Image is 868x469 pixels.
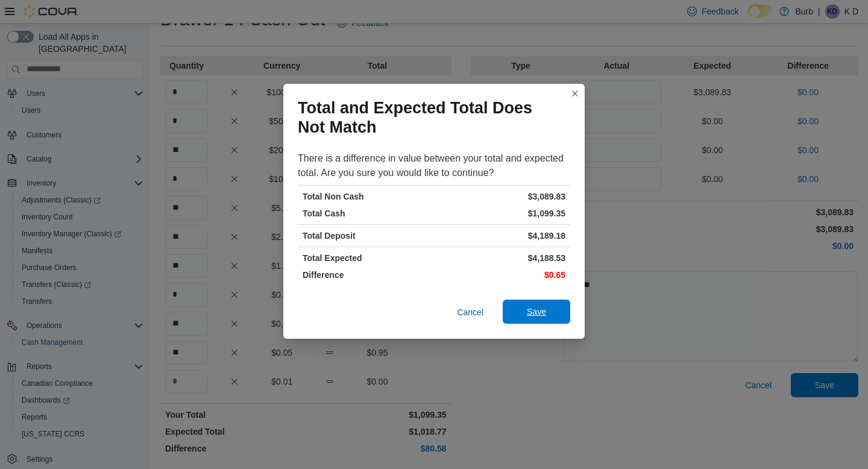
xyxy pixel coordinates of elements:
[303,252,432,264] p: Total Expected
[303,230,432,242] p: Total Deposit
[298,151,570,180] div: There is a difference in value between your total and expected total. Are you sure you would like...
[457,306,483,318] span: Cancel
[303,269,432,281] p: Difference
[503,300,570,324] button: Save
[568,86,582,101] button: Closes this modal window
[303,190,432,203] p: Total Non Cash
[303,207,432,219] p: Total Cash
[436,190,565,203] p: $3,089.83
[436,207,565,219] p: $1,099.35
[436,269,565,281] p: $0.65
[436,230,565,242] p: $4,189.18
[298,98,561,137] h1: Total and Expected Total Does Not Match
[527,306,546,318] span: Save
[436,252,565,264] p: $4,188.53
[452,300,488,324] button: Cancel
